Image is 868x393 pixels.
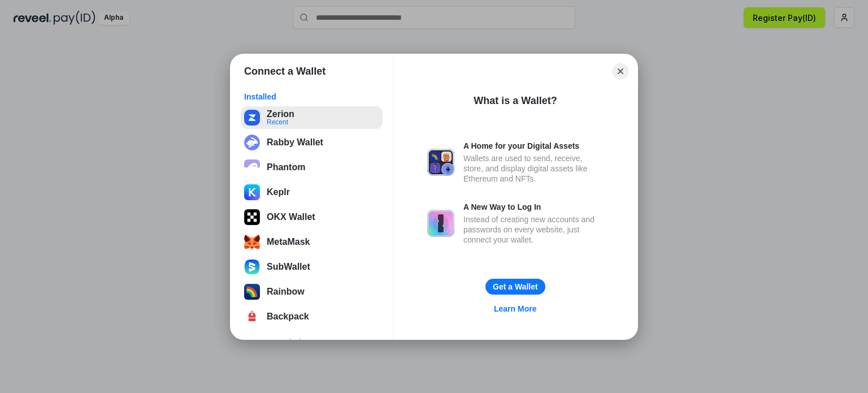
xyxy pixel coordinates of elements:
[244,184,260,200] img: ByMCUfJCc2WaAAAAAElFTkSuQmCC
[244,284,260,300] img: svg+xml;base64,PHN2ZyB4bWxucz0iaHR0cDovL3d3dy53My5vcmcvMjAwMC9zdmciIHdpZHRoPSIzMiIgaGVpZ2h0PSIzMi...
[241,156,383,179] button: Phantom
[244,234,260,250] img: svg+xml;base64,PHN2ZyB3aWR0aD0iMzUiIGhlaWdodD0iMzQiIHZpZXdCb3g9IjAgMCAzNSAzNCIgZmlsbD0ibm9uZSIgeG...
[463,153,604,184] div: Wallets are used to send, receive, store, and display digital assets like Ethereum and NFTs.
[494,304,536,314] div: Learn More
[244,64,325,78] h1: Connect a Wallet
[463,202,604,212] div: A New Way to Log In
[244,110,260,126] img: svg+xml,%3Csvg%20xmlns%3D%22http%3A%2F%2Fwww.w3.org%2F2000%2Fsvg%22%20width%3D%22512%22%20height%...
[463,214,604,245] div: Instead of creating new accounts and passwords on every website, just connect your wallet.
[474,94,557,107] div: What is a Wallet?
[267,262,310,272] div: SubWallet
[427,210,454,237] img: svg+xml,%3Csvg%20xmlns%3D%22http%3A%2F%2Fwww.w3.org%2F2000%2Fsvg%22%20fill%3D%22none%22%20viewBox...
[241,181,383,204] button: Keplr
[267,287,305,297] div: Rainbow
[244,92,379,102] div: Installed
[244,309,260,325] img: 4BxBxKvl5W07cAAAAASUVORK5CYII=
[244,135,260,150] img: svg+xml;base64,PHN2ZyB3aWR0aD0iMzIiIGhlaWdodD0iMzIiIHZpZXdCb3g9IjAgMCAzMiAzMiIgZmlsbD0ibm9uZSIgeG...
[241,206,383,228] button: OKX Wallet
[241,256,383,278] button: SubWallet
[267,312,309,322] div: Backpack
[241,231,383,253] button: MetaMask
[267,237,310,247] div: MetaMask
[463,141,604,151] div: A Home for your Digital Assets
[267,137,323,148] div: Rabby Wallet
[241,305,383,328] button: Backpack
[241,280,383,303] button: Rainbow
[244,259,260,275] img: svg+xml;base64,PHN2ZyB3aWR0aD0iMTYwIiBoZWlnaHQ9IjE2MCIgZmlsbD0ibm9uZSIgeG1sbnM9Imh0dHA6Ly93d3cudz...
[493,282,538,292] div: Get a Wallet
[487,301,543,316] a: Learn More
[267,212,315,222] div: OKX Wallet
[267,187,290,197] div: Keplr
[244,159,260,175] img: epq2vO3P5aLWl15yRS7Q49p1fHTx2Sgh99jU3kfXv7cnPATIVQHAx5oQs66JWv3SWEjHOsb3kKgmE5WNBxBId7C8gm8wEgOvz...
[267,118,294,125] div: Recent
[613,63,628,79] button: Close
[244,337,379,347] div: Recommended
[427,149,454,176] img: svg+xml,%3Csvg%20xmlns%3D%22http%3A%2F%2Fwww.w3.org%2F2000%2Fsvg%22%20fill%3D%22none%22%20viewBox...
[244,209,260,225] img: 5VZ71FV6L7PA3gg3tXrdQ+DgLhC+75Wq3no69P3MC0NFQpx2lL04Ql9gHK1bRDjsSBIvScBnDTk1WrlGIZBorIDEYJj+rhdgn...
[241,131,383,154] button: Rabby Wallet
[267,109,294,119] div: Zerion
[485,279,545,295] button: Get a Wallet
[241,106,383,129] button: ZerionRecent
[267,162,305,172] div: Phantom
